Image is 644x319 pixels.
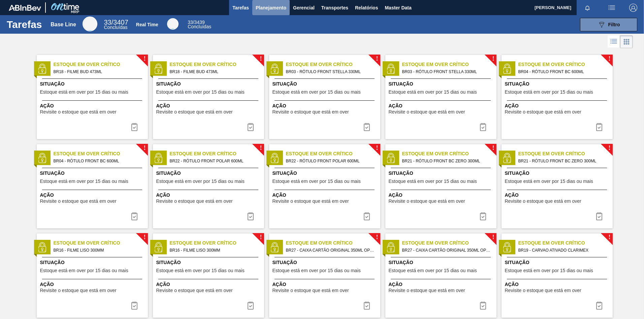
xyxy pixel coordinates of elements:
button: icon-task complete [243,210,259,223]
span: Estoque em Over Crítico [518,61,613,68]
span: Revisite o estoque que está em over [156,199,233,204]
div: Completar tarefa: 30128883 [591,120,607,134]
span: Estoque está em over por 15 dias ou mais [40,179,128,184]
span: ! [143,56,146,61]
div: Completar tarefa: 30128887 [359,299,375,312]
span: Ação [389,281,495,288]
span: Situação [156,170,262,177]
span: BR16 - FILME LISO 300MM [54,247,142,254]
span: BR03 - RÓTULO FRONT STELLA 330ML [402,68,491,75]
span: Ação [156,102,262,109]
button: icon-task complete [243,299,259,312]
span: Ação [389,192,495,199]
span: ! [608,235,610,240]
span: Situação [272,170,379,177]
span: Estoque em Over Crítico [286,150,380,157]
span: ! [260,235,262,240]
span: Estoque em Over Crítico [286,240,380,247]
div: Base Line [83,17,97,31]
div: Completar tarefa: 30128886 [243,299,259,312]
span: Estoque em Over Crítico [402,240,496,247]
span: Filtro [608,22,620,27]
span: Revisite o estoque que está em over [505,199,581,204]
span: Ação [156,192,262,199]
span: Estoque em Over Crítico [170,61,264,68]
button: icon-task complete [591,120,607,134]
span: Revisite o estoque que está em over [272,109,349,115]
div: Completar tarefa: 30128881 [243,120,259,134]
div: Completar tarefa: 30128884 [243,210,259,223]
button: icon-task complete [126,299,142,312]
button: icon-task complete [591,210,607,223]
img: icon-task complete [479,123,487,131]
span: BR16 - FILME LISO 300MM [170,247,259,254]
span: Situação [389,81,495,88]
button: icon-task complete [126,120,142,134]
span: Concluídas [188,24,211,29]
span: ! [376,235,378,240]
span: Estoque está em over por 15 dias ou mais [272,268,361,273]
img: status [37,153,47,163]
img: icon-task complete [247,301,255,310]
div: Completar tarefa: 30128887 [475,299,491,312]
span: 33 [104,19,111,26]
span: Estoque está em over por 15 dias ou mais [505,90,593,95]
div: Completar tarefa: 30128888 [591,299,607,312]
span: Situação [505,170,611,177]
span: ! [260,56,262,61]
span: Revisite o estoque que está em over [505,109,581,115]
span: Situação [505,259,611,266]
span: BR27 - CAIXA CARTÃO ORIGINAL 350ML OPEN CORNER [402,247,491,254]
span: Master Data [385,4,411,12]
button: icon-task complete [126,210,142,223]
span: Gerencial [293,4,315,12]
span: 33 [188,20,193,25]
span: Situação [505,81,611,88]
img: icon-task complete [595,212,603,220]
span: Transportes [321,4,348,12]
span: Revisite o estoque que está em over [40,109,117,115]
img: status [502,153,512,163]
img: status [153,242,163,252]
button: icon-task complete [475,299,491,312]
span: BR21 - RÓTULO FRONT BC ZERO 300ML [402,157,491,165]
span: Relatórios [355,4,378,12]
img: icon-task complete [595,301,603,310]
img: icon-task complete [595,123,603,131]
img: status [502,242,512,252]
div: Real Time [167,18,179,30]
div: Completar tarefa: 30128882 [359,120,375,134]
img: icon-task complete [479,301,487,310]
button: Notificações [577,3,598,12]
span: Estoque em Over Crítico [402,61,496,68]
span: Concluídas [104,25,128,30]
div: Completar tarefa: 30128883 [126,210,142,223]
span: ! [260,146,262,151]
span: Estoque está em over por 15 dias ou mais [389,90,477,95]
span: Ação [156,281,262,288]
img: status [37,64,47,74]
button: icon-task complete [359,299,375,312]
span: Ação [40,281,146,288]
span: Estoque está em over por 15 dias ou mais [156,268,245,273]
img: icon-task complete [247,123,255,131]
span: Estoque em Over Crítico [54,61,148,68]
span: Revisite o estoque que está em over [272,199,349,204]
div: Base Line [51,22,76,28]
span: Situação [40,259,146,266]
span: Ação [40,102,146,109]
span: Situação [272,259,379,266]
span: Estoque em Over Crítico [54,150,148,157]
span: ! [608,56,610,61]
span: Revisite o estoque que está em over [156,109,233,115]
span: Estoque está em over por 15 dias ou mais [156,179,245,184]
button: icon-task complete [475,120,491,134]
img: status [153,64,163,74]
span: Estoque está em over por 15 dias ou mais [389,268,477,273]
span: Estoque em Over Crítico [170,150,264,157]
span: Estoque em Over Crítico [518,240,613,247]
span: BR22 - RÓTULO FRONT POLAR 600ML [286,157,375,165]
img: icon-task complete [479,212,487,220]
img: status [502,64,512,74]
span: Estoque em Over Crítico [170,240,264,247]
